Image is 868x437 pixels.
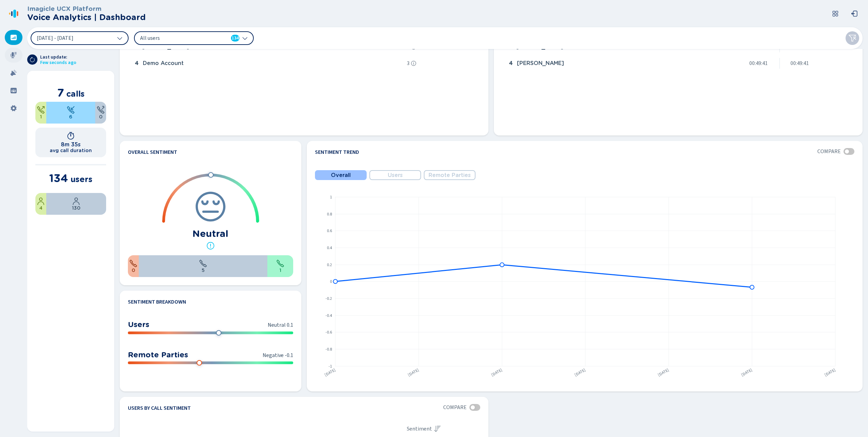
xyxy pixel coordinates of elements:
[369,170,421,180] button: Users
[10,34,17,41] svg: dashboard-filled
[61,141,81,148] h1: 8m 35s
[429,172,471,178] span: Remote Parties
[327,228,332,234] text: 0.6
[202,268,205,273] span: 5
[323,367,337,378] text: [DATE]
[388,172,403,178] span: Users
[31,31,129,45] button: [DATE] - [DATE]
[46,102,95,124] div: 85.71%
[99,114,102,119] span: 0
[128,299,186,305] h4: Sentiment Breakdown
[193,228,228,239] h1: Neutral
[128,320,149,329] h3: Users
[97,106,105,114] svg: unknown-call
[66,89,85,99] span: calls
[132,268,135,273] span: 0
[267,255,293,277] div: 16.67%
[823,367,837,378] text: [DATE]
[325,296,332,302] text: -0.2
[132,56,404,70] div: Demo Account
[327,211,332,217] text: 0.8
[40,54,76,60] span: Last update:
[117,35,122,41] svg: chevron-down
[128,350,188,359] h3: Remote Parties
[517,60,564,66] span: [PERSON_NAME]
[37,106,45,114] svg: telephone-outbound
[129,259,137,268] svg: call
[280,268,281,273] span: 1
[27,5,146,13] h3: Imagicle UCX Platform
[790,60,809,66] span: 00:49:41
[327,262,332,268] text: 0.2
[232,35,239,42] span: 134
[67,132,75,140] svg: timer
[433,425,441,433] svg: sortDescending
[330,279,332,285] text: 0
[40,60,76,65] span: Few seconds ago
[325,313,332,319] text: -0.4
[424,170,475,180] button: Remote Parties
[817,148,841,155] span: Compare
[10,69,17,76] svg: alarm-filled
[851,10,858,17] svg: box-arrow-left
[27,13,146,22] h2: Voice Analytics | Dashboard
[407,425,480,433] div: Sentiment
[5,83,22,98] div: Groups
[30,57,35,62] svg: arrow-clockwise
[194,190,227,223] svg: icon-emoji-neutral
[143,60,184,66] span: Demo Account
[139,255,267,277] div: 83.33%
[50,148,92,153] h2: avg call duration
[72,197,80,205] svg: user-profile
[70,174,93,184] span: users
[5,65,22,80] div: Alarms
[10,52,17,59] svg: mic-fill
[40,114,42,119] span: 1
[35,193,46,215] div: 2.99%
[490,367,503,378] text: [DATE]
[199,259,207,268] svg: call
[407,367,420,378] text: [DATE]
[57,86,64,99] span: 7
[242,35,248,41] svg: chevron-down
[10,87,17,94] svg: groups-filled
[407,60,410,66] span: 3
[573,367,587,378] text: [DATE]
[5,30,22,45] div: Dashboard
[39,205,43,211] span: 4
[46,193,106,215] div: 97.01%
[128,405,191,411] h4: Users by call sentiment
[315,170,367,180] button: Overall
[848,34,856,42] svg: funnel-disabled
[407,44,410,50] span: 2
[263,352,293,359] span: Negative -0.1
[72,205,80,211] span: 130
[5,101,22,116] div: Settings
[506,56,702,70] div: Michael Eprinchard
[411,61,416,66] svg: info-circle
[740,367,753,378] text: [DATE]
[657,367,670,378] text: [DATE]
[749,44,768,50] span: 00:02:30
[327,245,332,251] text: 0.4
[268,321,293,329] span: Neutral 0.1
[135,60,139,66] span: 4
[67,106,75,114] svg: telephone-inbound
[329,363,332,369] text: -1
[69,114,72,119] span: 6
[331,172,351,178] span: Overall
[37,35,73,41] span: [DATE] - [DATE]
[790,44,809,50] span: 00:05:00
[5,48,22,63] div: Recordings
[128,255,139,277] div: 0%
[315,149,359,155] h4: Sentiment Trend
[846,31,859,45] button: Clear filters
[49,172,68,185] span: 134
[443,404,467,410] span: Compare
[35,102,46,124] div: 14.29%
[128,149,177,155] h4: Overall Sentiment
[140,34,218,42] span: All users
[325,329,332,335] text: -0.6
[95,102,106,124] div: 0%
[509,60,513,66] span: 4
